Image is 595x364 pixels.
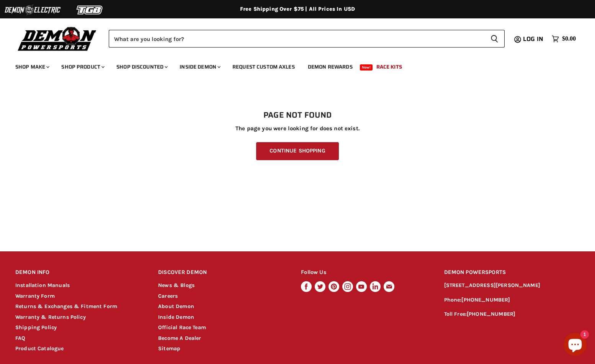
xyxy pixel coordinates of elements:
a: [PHONE_NUMBER] [467,311,515,317]
a: Demon Rewards [302,59,358,75]
img: TGB Logo 2 [61,3,119,17]
span: $0.00 [562,35,576,43]
a: Sitemap [158,345,180,352]
inbox-online-store-chat: Shopify online store chat [561,333,589,358]
ul: Main menu [10,56,574,75]
a: News & Blogs [158,282,195,289]
img: Demon Electric Logo 2 [4,3,61,17]
a: [PHONE_NUMBER] [461,297,510,303]
img: Demon Powersports [15,25,99,52]
a: Become A Dealer [158,335,201,341]
a: Installation Manuals [15,282,70,289]
a: Product Catalogue [15,345,64,352]
h2: DEMON INFO [15,264,144,282]
h2: DEMON POWERSPORTS [444,264,580,282]
h2: DISCOVER DEMON [158,264,287,282]
a: Warranty & Returns Policy [15,314,86,320]
input: Search [109,30,484,48]
a: Shipping Policy [15,324,57,331]
a: Warranty Form [15,293,55,299]
a: Shop Discounted [111,59,172,75]
a: Inside Demon [174,59,225,75]
a: Official Race Team [158,324,206,331]
a: Shop Product [56,59,109,75]
a: Race Kits [371,59,408,75]
a: Careers [158,293,178,299]
a: $0.00 [548,33,580,44]
a: Request Custom Axles [227,59,301,75]
p: [STREET_ADDRESS][PERSON_NAME] [444,281,580,290]
a: Continue Shopping [256,142,338,160]
a: Inside Demon [158,314,194,320]
p: Toll Free: [444,310,580,319]
button: Search [484,30,505,48]
span: Log in [523,34,543,44]
h2: Follow Us [301,264,430,282]
a: About Demon [158,303,194,310]
a: Returns & Exchanges & Fitment Form [15,303,117,310]
a: Shop Make [10,59,54,75]
h1: Page not found [15,111,580,120]
a: FAQ [15,335,25,341]
form: Product [109,30,505,48]
p: The page you were looking for does not exist. [15,125,580,132]
p: Phone: [444,296,580,305]
span: New! [360,64,373,71]
a: Log in [520,36,548,43]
